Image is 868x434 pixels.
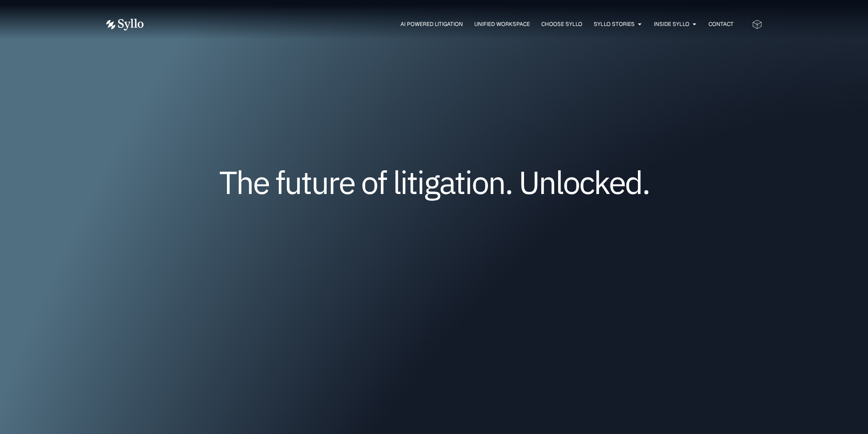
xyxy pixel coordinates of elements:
img: Vector [106,19,144,31]
a: Contact [709,20,734,28]
div: Menu Toggle [162,20,734,29]
a: Inside Syllo [654,20,689,28]
a: Choose Syllo [541,20,582,28]
nav: Menu [162,20,734,29]
a: AI Powered Litigation [401,20,463,28]
a: Syllo Stories [594,20,635,28]
a: Unified Workspace [474,20,530,28]
h1: The future of litigation. Unlocked. [161,167,708,197]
